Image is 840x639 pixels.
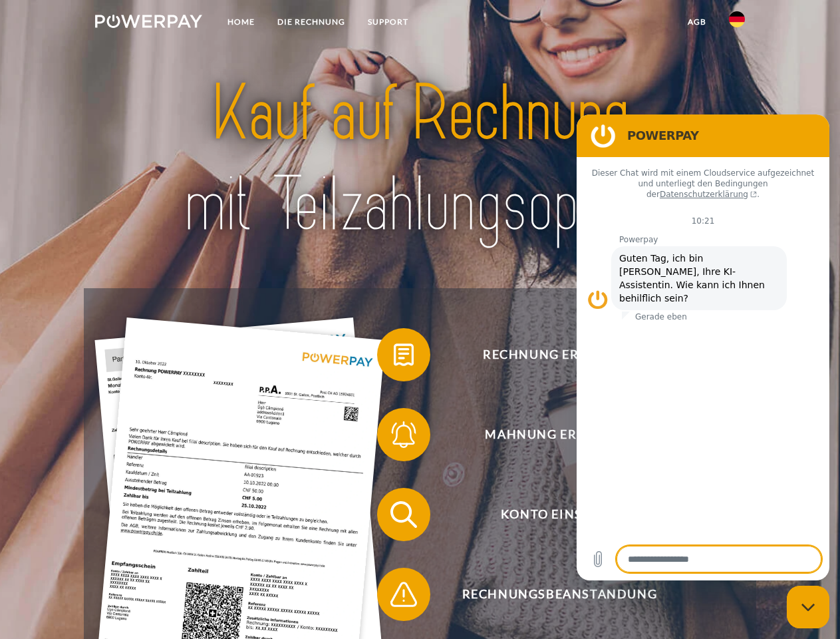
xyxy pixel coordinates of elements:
a: agb [676,10,718,34]
iframe: Messaging-Fenster [577,114,829,580]
button: Konto einsehen [377,488,723,541]
img: qb_bell.svg [387,418,420,451]
span: Rechnungsbeanstandung [396,568,722,621]
a: DIE RECHNUNG [266,10,356,34]
img: logo-powerpay-white.svg [95,15,202,28]
span: Rechnung erhalten? [396,328,722,381]
a: Home [216,10,266,34]
img: qb_search.svg [387,498,420,531]
iframe: Schaltfläche zum Öffnen des Messaging-Fensters; Konversation läuft [787,586,829,628]
a: SUPPORT [356,10,420,34]
button: Rechnung erhalten? [377,328,723,381]
img: qb_warning.svg [387,578,420,611]
img: qb_bill.svg [387,338,420,371]
img: title-powerpay_de.svg [127,64,713,255]
span: Konto einsehen [396,488,722,541]
button: Mahnung erhalten? [377,408,723,461]
img: de [729,11,745,27]
span: Mahnung erhalten? [396,408,722,461]
button: Rechnungsbeanstandung [377,568,723,621]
